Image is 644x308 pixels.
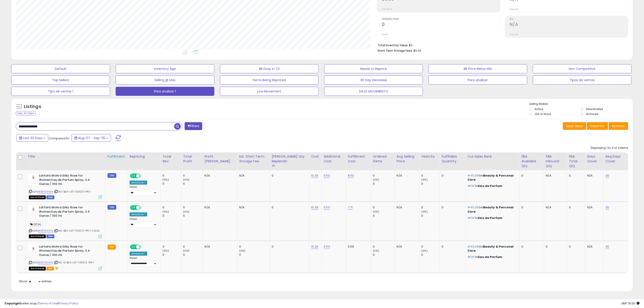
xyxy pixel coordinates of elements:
button: Tipo de ventas 1 [11,87,110,96]
div: N/A [397,174,416,178]
div: 0 [163,214,181,218]
small: (0%) [373,210,379,214]
button: Actions [609,122,628,130]
p: in [468,184,516,188]
small: (0%) [373,249,379,253]
span: LOCAL [29,222,42,227]
div: Total Rev. [163,154,179,164]
div: 0 [569,205,582,209]
button: Tipos de ventas [533,76,632,85]
span: #45,068 [468,244,481,249]
div: 0 [442,174,462,178]
a: 30 [605,205,609,210]
a: 0.50 [324,244,330,249]
div: 0 [442,205,462,209]
div: ASIN: [29,205,102,238]
a: 10.26 [311,205,319,210]
p: in [468,174,516,182]
h2: 0 [382,22,500,28]
span: Beauty & Personal Care [468,244,514,253]
div: 0 [183,174,202,178]
span: $0.00 [413,48,421,53]
div: 0 [521,245,540,249]
p: in [468,205,516,214]
button: 30 Day Decrease [324,76,423,85]
label: Active [535,107,543,111]
small: FBM [108,205,116,210]
small: FBA [108,245,116,250]
a: Terms of Use [39,301,58,306]
div: 0 [183,253,202,257]
h2: N/A [510,22,628,28]
div: Fulfillable Quantity [442,154,464,164]
small: (0%) [421,210,428,214]
div: Cur Sales Rank [468,154,518,159]
small: Prev: 0 [382,33,388,36]
div: Preset: [130,257,157,267]
label: Out of Stock [535,112,551,116]
div: Total Profit [183,154,201,164]
li: $0 [378,42,625,48]
div: Est. Short Term Storage Fee [239,154,268,164]
span: OFF [140,245,147,249]
div: 0 [272,205,306,209]
span: FBA [46,267,54,271]
button: Non Competitive [533,64,632,73]
span: FBM [46,234,55,238]
div: 0 [163,182,181,186]
div: N/A [239,205,266,209]
span: FBM [46,195,55,199]
div: N/A [587,245,600,249]
div: 0 [373,182,394,186]
div: 0 [421,182,440,186]
span: #587 [468,216,476,220]
div: 0 [183,214,202,218]
span: 2025-10-6 16:00 GMT [621,301,639,306]
div: 0 [239,245,270,249]
a: 0.50 [324,205,330,210]
span: OFF [140,174,147,178]
div: 0 [373,245,394,249]
div: FBA inbound Qty [546,154,565,168]
label: Archived [586,112,598,116]
small: FBM [108,173,116,178]
small: (0%) [163,210,169,214]
strong: Copyright [5,301,21,306]
span: Eau de Parfum [478,255,502,259]
span: Aug-07 - Sep-05 [78,136,105,140]
small: (0%) [421,178,428,182]
div: Repricing [130,154,159,159]
span: #587 [468,255,476,259]
a: 10.26 [311,173,319,178]
div: 0 [521,174,540,178]
span: Eau de Parfum [478,184,502,188]
a: 7.71 [348,205,353,210]
a: 10.26 [311,244,319,249]
button: Low Movement [220,87,319,96]
span: Compared to: [49,136,70,140]
a: 8.50 [348,173,354,178]
small: (0%) [373,178,379,182]
button: Aug-07 - Sep-05 [71,134,111,142]
div: Fulfillment [108,154,126,159]
div: 0 [272,245,306,249]
img: 21DwHzOlmeL._SL40_.jpg [29,245,38,251]
div: 0 [272,174,306,178]
span: Eau de Parfum [478,216,502,220]
div: Fulfillment Cost [348,154,369,164]
span: ROI [510,18,628,21]
div: FBA Total Qty [569,154,583,168]
span: | SKU: BEA-LAT-735572-1PK-1-LOCAL [54,229,100,232]
div: 0 [373,174,394,178]
button: BB Drop in 7d [220,64,319,73]
small: (0%) [183,178,189,182]
div: N/A [205,245,234,249]
b: Lattafa Mohra Silky Rose for Women Eau de Parfum Spray, 3.4 Ounce / 100 ml [39,174,94,187]
small: Prev: N/A [510,8,519,11]
div: Velocity [421,154,438,159]
a: 0.50 [324,173,330,178]
div: seller snap | | [5,301,78,306]
a: 30 [605,173,609,178]
div: 0 [521,205,540,209]
b: Short Term Storage Fees: [378,49,413,53]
